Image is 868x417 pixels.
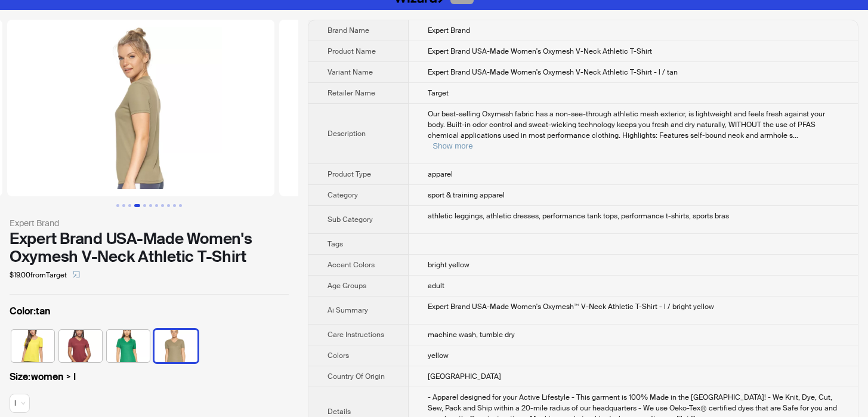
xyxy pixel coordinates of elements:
button: Go to slide 6 [149,204,152,207]
label: available [59,329,102,361]
div: Our best-selling Oxymesh fabric has a non-see-through athletic mesh exterior, is lightweight and ... [428,109,839,152]
span: Colors [328,351,349,360]
img: Expert Brand USA-Made Women's Oxymesh V-Neck Athletic T-Shirt Expert Brand USA-Made Women's Oxyme... [279,20,546,196]
button: Go to slide 2 [122,204,125,207]
img: Expert Brand USA-Made Women's Oxymesh V-Neck Athletic T-Shirt Expert Brand USA-Made Women's Oxyme... [7,20,274,196]
img: bright yellow [11,330,54,362]
div: athletic leggings, athletic dresses, performance tank tops, performance t-shirts, sports bras [428,211,839,221]
label: women > l [10,370,289,384]
span: Details [328,407,351,416]
span: Care Instructions [328,330,384,339]
button: Go to slide 7 [155,204,158,207]
button: Expand [433,141,472,150]
button: Go to slide 3 [128,204,131,207]
img: cardinal [59,330,102,362]
span: Country Of Origin [328,372,385,381]
label: available [11,329,54,361]
label: tan [10,304,289,319]
span: Sub Category [328,215,373,224]
span: [GEOGRAPHIC_DATA] [428,372,501,381]
span: Retailer Name [328,88,375,98]
span: Accent Colors [328,260,375,270]
span: yellow [428,351,449,360]
span: Product Type [328,169,371,179]
button: Go to slide 1 [116,204,119,207]
span: Size : [10,370,31,383]
span: Ai Summary [328,305,368,315]
span: Brand Name [328,26,369,35]
span: available [14,394,25,412]
label: available [155,329,197,361]
span: bright yellow [428,260,469,270]
span: ... [793,131,798,140]
span: Expert Brand [428,26,470,35]
div: Expert Brand USA-Made Women's Oxymesh™ V-Neck Athletic T-Shirt - l / bright yellow [428,301,839,312]
img: kelly green [107,330,150,362]
span: Category [328,190,358,200]
span: Variant Name [328,67,373,77]
span: machine wash, tumble dry [428,330,515,339]
label: available [107,329,150,361]
button: Go to slide 11 [179,204,182,207]
span: Expert Brand USA-Made Women's Oxymesh V-Neck Athletic T-Shirt - l / tan [428,67,678,77]
div: $19.00 from Target [10,265,289,285]
div: Expert Brand [10,217,289,230]
span: Color : [10,305,36,317]
button: Go to slide 10 [173,204,176,207]
span: Description [328,129,366,138]
button: Go to slide 4 [134,204,140,207]
span: Expert Brand USA-Made Women's Oxymesh V-Neck Athletic T-Shirt [428,47,652,56]
div: Expert Brand USA-Made Women's Oxymesh V-Neck Athletic T-Shirt [10,230,289,265]
span: select [73,271,80,278]
span: Product Name [328,47,376,56]
span: Tags [328,239,343,249]
img: tan [155,330,197,362]
button: Go to slide 8 [161,204,164,207]
span: Age Groups [328,281,366,291]
span: sport & training apparel [428,190,505,200]
span: Our best-selling Oxymesh fabric has a non-see-through athletic mesh exterior, is lightweight and ... [428,109,825,140]
button: Go to slide 5 [143,204,146,207]
span: adult [428,281,444,291]
button: Go to slide 9 [167,204,170,207]
span: Target [428,88,449,98]
span: apparel [428,169,453,179]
